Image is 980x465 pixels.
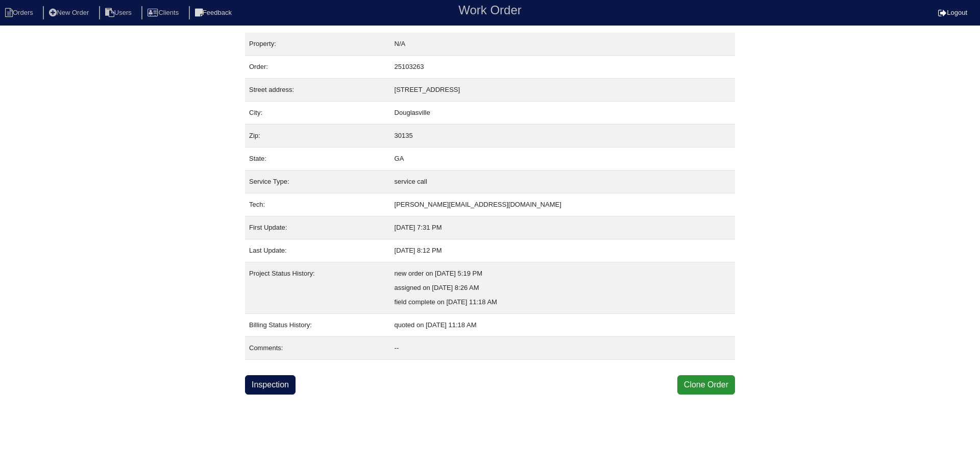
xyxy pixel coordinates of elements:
[390,337,735,360] td: --
[141,9,187,16] a: Clients
[99,9,140,16] a: Users
[390,216,735,239] td: [DATE] 7:31 PM
[390,239,735,262] td: [DATE] 8:12 PM
[390,148,735,170] td: GA
[245,56,390,79] td: Order:
[245,239,390,262] td: Last Update:
[390,79,735,102] td: [STREET_ADDRESS]
[938,9,967,16] a: Logout
[245,33,390,56] td: Property:
[189,6,240,20] li: Feedback
[390,33,735,56] td: N/A
[390,125,735,148] td: 30135
[245,148,390,170] td: State:
[245,375,296,395] a: Inspection
[245,193,390,216] td: Tech:
[245,79,390,102] td: Street address:
[390,56,735,79] td: 25103263
[245,262,390,314] td: Project Status History:
[395,281,731,295] div: assigned on [DATE] 8:26 AM
[390,170,735,193] td: service call
[245,337,390,360] td: Comments:
[390,102,735,125] td: Douglasville
[141,6,187,20] li: Clients
[245,314,390,337] td: Billing Status History:
[395,295,731,309] div: field complete on [DATE] 11:18 AM
[99,6,140,20] li: Users
[390,193,735,216] td: [PERSON_NAME][EMAIL_ADDRESS][DOMAIN_NAME]
[677,375,735,395] button: Clone Order
[395,318,731,332] div: quoted on [DATE] 11:18 AM
[43,6,97,20] li: New Order
[395,266,731,281] div: new order on [DATE] 5:19 PM
[245,170,390,193] td: Service Type:
[245,125,390,148] td: Zip:
[245,216,390,239] td: First Update:
[43,9,97,16] a: New Order
[245,102,390,125] td: City:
